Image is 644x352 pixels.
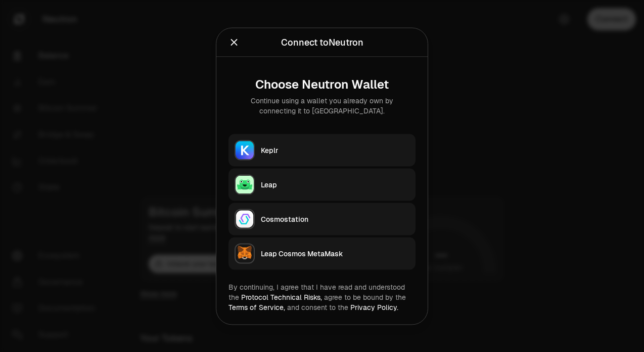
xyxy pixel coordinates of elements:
[228,282,416,312] div: By continuing, I agree that I have read and understood the agree to be bound by the and consent t...
[236,244,254,262] img: Leap Cosmos MetaMask
[237,95,407,115] div: Continue using a wallet you already own by connecting it to [GEOGRAPHIC_DATA].
[281,35,363,49] div: Connect to Neutron
[228,203,416,235] button: CosmostationCosmostation
[241,292,322,301] a: Protocol Technical Risks,
[261,179,409,189] div: Leap
[350,302,398,311] a: Privacy Policy.
[236,210,254,228] img: Cosmostation
[261,145,409,155] div: Keplr
[236,141,254,159] img: Keplr
[228,35,240,49] button: Close
[228,302,285,311] a: Terms of Service,
[228,237,416,269] button: Leap Cosmos MetaMaskLeap Cosmos MetaMask
[236,175,254,193] img: Leap
[228,134,416,166] button: KeplrKeplr
[228,168,416,201] button: LeapLeap
[261,214,409,224] div: Cosmostation
[261,248,409,258] div: Leap Cosmos MetaMask
[237,77,407,91] div: Choose Neutron Wallet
